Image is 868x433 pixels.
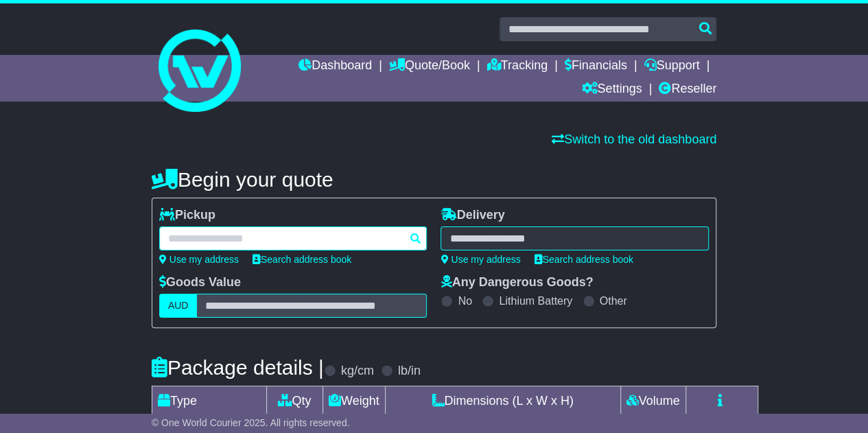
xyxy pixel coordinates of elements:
[159,208,215,223] label: Pickup
[552,132,716,146] a: Switch to the old dashboard
[152,168,716,191] h4: Begin your quote
[398,364,421,379] label: lb/in
[581,78,642,102] a: Settings
[152,386,266,417] td: Type
[620,386,685,417] td: Volume
[322,386,385,417] td: Weight
[253,254,351,265] a: Search address book
[341,364,374,379] label: kg/cm
[159,294,198,318] label: AUD
[535,254,633,265] a: Search address book
[600,294,627,307] label: Other
[441,254,520,265] a: Use my address
[441,208,504,223] label: Delivery
[266,386,322,417] td: Qty
[389,55,470,78] a: Quote/Book
[441,275,593,290] label: Any Dangerous Goods?
[644,55,699,78] a: Support
[385,386,620,417] td: Dimensions (L x W x H)
[159,254,239,265] a: Use my address
[152,356,324,379] h4: Package details |
[159,226,427,250] typeahead: Please provide city
[659,78,716,102] a: Reseller
[298,55,372,78] a: Dashboard
[152,417,350,428] span: © One World Courier 2025. All rights reserved.
[565,55,627,78] a: Financials
[159,275,241,290] label: Goods Value
[499,294,572,307] label: Lithium Battery
[487,55,548,78] a: Tracking
[458,294,471,307] label: No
